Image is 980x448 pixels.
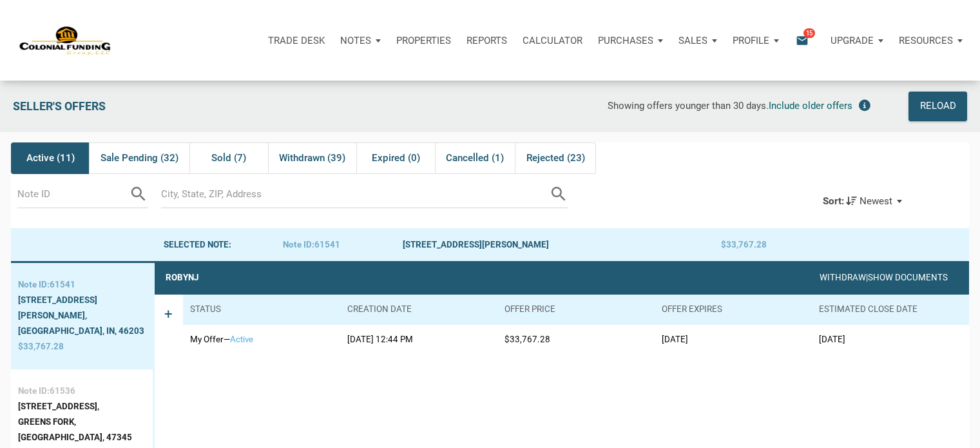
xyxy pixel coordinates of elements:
span: active [230,335,253,344]
p: Resources [899,35,953,46]
div: Reload [919,98,956,115]
div: $33,767.28 [721,237,841,253]
span: 15 [803,28,815,38]
td: [DATE] [812,325,969,355]
span: + [164,306,173,344]
div: Withdrawn (39) [268,142,356,173]
th: Creation date [340,295,497,324]
th: Offer price [497,295,655,324]
input: City, State, ZIP, Address [161,179,549,208]
span: My Offer [190,335,224,344]
i: search [129,184,148,204]
p: Calculator [523,35,582,46]
button: email15 [786,21,823,60]
div: [STREET_ADDRESS], [18,399,146,414]
img: NoteUnlimited [19,25,111,56]
span: 61541 [314,240,340,249]
p: Upgrade [831,35,874,46]
i: search [549,184,568,204]
span: Note ID: [283,240,314,249]
button: Reload [908,92,967,121]
td: [DATE] 12:44 PM [340,325,497,355]
button: Profile [725,21,787,60]
span: 61536 [50,386,75,396]
span: Expired (0) [372,150,420,166]
th: Offer Expires [655,295,812,324]
div: Active (11) [11,142,90,173]
button: Reports [459,21,515,60]
button: Trade Desk [260,21,332,60]
span: Newest [860,195,892,206]
button: Notes [332,21,389,60]
button: Purchases [590,21,671,60]
span: Cancelled (1) [446,150,504,166]
p: Profile [733,35,769,46]
button: Sales [671,21,725,60]
div: Rejected (23) [515,142,596,173]
span: Sold (7) [211,150,246,166]
div: Cancelled (1) [435,142,515,173]
i: email [794,33,810,48]
td: $33,767.28 [497,325,655,355]
div: Selected note: [164,237,283,253]
span: Sale Pending (32) [101,150,178,166]
button: Upgrade [823,21,891,60]
p: Sales [678,35,707,46]
a: Calculator [515,21,590,60]
p: Purchases [598,35,653,46]
div: Seller's Offers [6,92,296,121]
span: Note ID: [18,386,50,396]
span: Rejected (23) [526,150,585,166]
div: Sale Pending (32) [89,142,189,173]
span: | [866,273,868,282]
span: — [224,335,230,344]
th: Status [183,295,340,324]
span: Showing offers younger than 30 days. [608,100,769,112]
a: Show Documents [868,273,948,282]
div: RobynJ [166,270,198,286]
a: Withdraw [820,273,866,282]
span: Active (11) [26,150,75,166]
button: Sort:Newest [812,187,912,215]
div: [STREET_ADDRESS][PERSON_NAME] [403,237,722,253]
div: Expired (0) [356,142,435,173]
div: Greens Fork, [GEOGRAPHIC_DATA], 47345 [18,414,146,445]
p: Properties [396,35,451,46]
p: Notes [340,35,371,46]
th: Estimated Close Date [812,295,969,324]
p: Reports [466,35,507,46]
button: Resources [891,21,970,60]
input: Note ID [17,179,129,208]
div: Sort: [823,195,844,206]
p: Trade Desk [268,35,325,46]
span: Include older offers [769,100,852,112]
span: Withdrawn (39) [279,150,345,166]
a: Properties [389,21,459,60]
div: Sold (7) [189,142,268,173]
td: [DATE] [655,325,812,355]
